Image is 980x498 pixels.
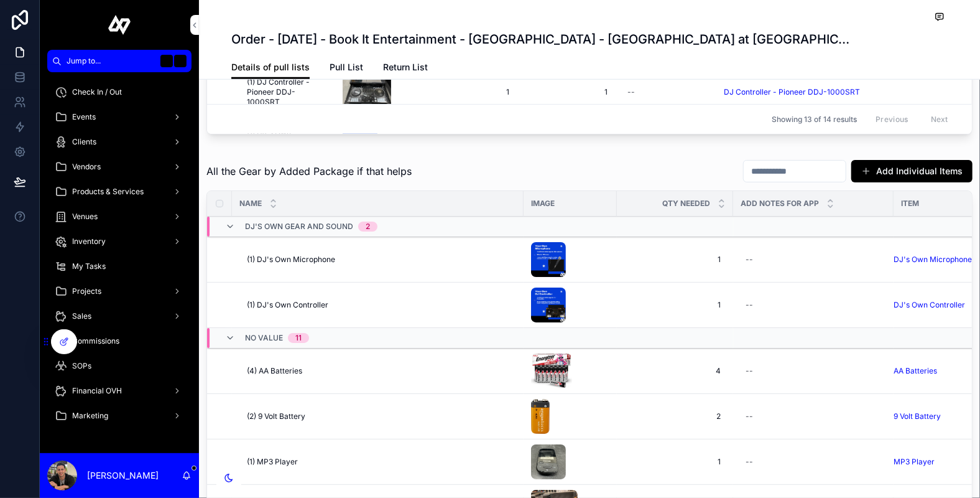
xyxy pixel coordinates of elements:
span: No value [245,333,283,343]
span: Projects [72,286,101,296]
span: My Tasks [72,261,106,271]
img: 1000-Controller.png [343,75,391,110]
a: DJ's Own Microphone [894,255,972,265]
p: [PERSON_NAME] [87,469,159,482]
a: Projects [47,280,192,303]
button: Add Individual Items [851,160,973,182]
img: DJ-Gear.png [531,288,566,322]
span: Pull List [330,61,363,73]
a: Products & Services [47,181,192,203]
a: Microphone.png [531,242,609,277]
span: Sales [72,311,91,321]
img: Microphone.png [531,242,566,277]
img: aa-batteries.jpg [531,354,572,388]
span: Jump to... [67,56,155,66]
a: SOPs [47,355,192,377]
a: -- [741,295,886,315]
a: DJ's Own Controller [894,300,965,310]
a: My Tasks [47,255,192,278]
a: -- [622,82,716,102]
span: 1 [441,87,509,97]
span: Details of pull lists [231,61,310,73]
a: Marketing [47,405,192,427]
a: 2 [624,406,726,426]
span: 2 [629,411,721,421]
a: -- [741,452,886,472]
a: MP3 Player [894,457,935,467]
span: Item [901,199,919,209]
span: Vendors [72,162,101,172]
div: -- [627,87,635,97]
span: Venues [72,212,98,222]
a: DJ Controller - Pioneer DDJ-1000SRT [724,87,957,97]
span: Add Notes for App [741,199,819,209]
span: SOPs [72,361,91,371]
a: 1 [624,295,726,315]
a: Commissions [47,330,192,352]
div: -- [746,300,753,310]
a: (1) DJ Controller - Pioneer DDJ-1000SRT [247,77,328,107]
a: Sales [47,305,192,327]
a: AA Batteries [894,366,937,376]
a: -- [741,406,886,426]
a: Pull List [330,56,363,81]
a: Check In / Out [47,81,192,103]
span: QTY Needed [662,199,710,209]
a: Venues [47,205,192,228]
span: 1 [629,255,721,265]
a: DJ-Gear.png [531,288,609,322]
img: Sandisk.png [531,444,566,479]
span: Check In / Out [72,87,122,97]
a: Return List [383,56,428,81]
span: Marketing [72,411,108,421]
span: (2) 9 Volt Battery [247,411,305,421]
span: Clients [72,137,96,147]
span: (1) MP3 Player [247,457,298,467]
div: -- [746,255,753,265]
span: Return List [383,61,428,73]
a: -- [741,250,886,270]
a: Clients [47,131,192,153]
span: Events [72,112,96,122]
div: -- [746,457,753,467]
span: 4 [629,366,721,376]
span: Name [239,199,262,209]
span: (1) DJ's Own Controller [247,300,328,310]
span: K [175,56,185,66]
a: 1 [529,87,608,97]
a: Vendors [47,156,192,178]
a: (2) 9 Volt Battery [247,411,516,421]
a: (1) DJ's Own Controller [247,300,516,310]
a: aa-batteries.jpg [531,354,609,388]
a: Financial OVH [47,380,192,402]
div: 2 [366,222,370,232]
img: 9volt.jpg [531,399,550,434]
div: 11 [295,333,302,343]
a: Details of pull lists [231,56,310,80]
a: (1) MP3 Player [247,457,516,467]
h1: Order - [DATE] - Book It Entertainment - [GEOGRAPHIC_DATA] - [GEOGRAPHIC_DATA] at [GEOGRAPHIC_DAT... [231,31,854,48]
a: Events [47,106,192,128]
a: 1 [436,82,514,102]
div: -- [746,411,753,421]
span: Inventory [72,237,106,247]
a: Inventory [47,230,192,253]
span: (4) AA Batteries [247,366,302,376]
span: Commissions [72,336,119,346]
button: Jump to...K [47,50,192,72]
span: All the Gear by Added Package if that helps [206,164,412,179]
span: 9 Volt Battery [894,411,941,421]
a: 1 [624,452,726,472]
span: 1 [629,300,721,310]
a: 1000-Controller.png [343,75,421,110]
span: DJ's Own Gear and Sound [245,222,353,232]
img: App logo [108,15,131,35]
span: Showing 13 of 14 results [772,115,857,125]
